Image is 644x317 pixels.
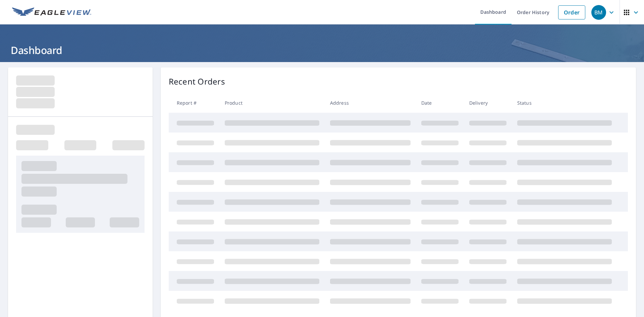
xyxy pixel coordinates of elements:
img: EV Logo [12,7,91,17]
div: BM [591,5,606,20]
th: Product [219,93,325,113]
th: Date [416,93,464,113]
th: Report # [169,93,219,113]
th: Address [325,93,416,113]
a: Order [558,5,585,19]
p: Recent Orders [169,75,225,88]
th: Delivery [464,93,512,113]
h1: Dashboard [8,43,636,57]
th: Status [512,93,617,113]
